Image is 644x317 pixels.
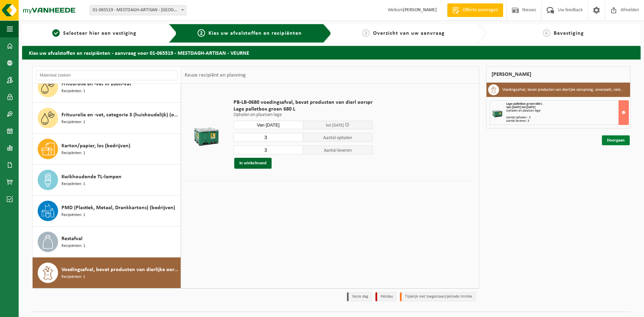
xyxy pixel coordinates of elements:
[61,119,85,126] span: Recipiënten: 1
[33,257,181,288] button: Voedingsafval, bevat producten van dierlijke oorsprong, onverpakt, categorie 3 Recipiënten: 1
[181,67,249,84] div: Keuze recipiënt en planning
[303,133,373,142] span: Aantal ophalen
[461,7,500,14] span: Offerte aanvragen
[33,72,181,103] button: Frituurolie en -vet in 200lt-vat Recipiënten: 1
[234,106,373,113] span: Lage palletbox groen 680 L
[447,3,503,17] a: Offerte aanvragen
[403,7,437,13] strong: [PERSON_NAME]
[502,84,625,95] h3: Voedingsafval, bevat producten van dierlijke oorsprong, onverpakt, categorie 3
[506,119,629,123] div: Aantal leveren: 3
[33,103,181,134] button: Frituurolie en -vet, categorie 3 (huishoudelijk) (ongeschikt voor vergisting) Recipiënten: 1
[198,29,205,37] span: 2
[234,113,373,117] p: Ophalen en plaatsen lege
[506,102,542,106] span: Lage palletbox groen 680 L
[52,29,60,37] span: 1
[347,292,372,301] li: Vaste dag
[375,292,397,301] li: Holiday
[61,150,85,156] span: Recipiënten: 1
[234,158,272,169] button: In winkelmand
[25,29,163,37] a: 1Selecteer hier een vestiging
[33,227,181,257] button: Restafval Recipiënten: 1
[362,29,370,37] span: 3
[90,5,186,15] span: 01-065519 - MESTDAGH-ARTISAN - VEURNE
[61,235,82,243] span: Restafval
[543,29,550,37] span: 4
[506,109,629,113] div: Ophalen en plaatsen lege
[61,173,122,181] span: Kwikhoudende TL-lampen
[554,31,584,36] span: Bevestiging
[208,31,302,36] span: Kies uw afvalstoffen en recipiënten
[61,274,85,280] span: Recipiënten: 1
[303,146,373,154] span: Aantal leveren
[506,105,535,109] strong: Van [DATE] tot [DATE]
[33,196,181,227] button: PMD (Plastiek, Metaal, Drankkartons) (bedrijven) Recipiënten: 1
[61,80,131,88] span: Frituurolie en -vet in 200lt-vat
[22,46,641,59] h2: Kies uw afvalstoffen en recipiënten - aanvraag voor 01-065519 - MESTDAGH-ARTISAN - VEURNE
[61,181,85,187] span: Recipiënten: 1
[33,165,181,196] button: Kwikhoudende TL-lampen Recipiënten: 1
[61,204,175,212] span: PMD (Plastiek, Metaal, Drankkartons) (bedrijven)
[61,88,85,95] span: Recipiënten: 1
[234,99,373,106] span: PB-LB-0680 voedingsafval, bevat producten van dierl oorspr
[373,31,445,36] span: Overzicht van uw aanvraag
[326,123,344,128] span: tot [DATE]
[486,66,631,83] div: [PERSON_NAME]
[33,134,181,165] button: Karton/papier, los (bedrijven) Recipiënten: 1
[61,266,179,274] span: Voedingsafval, bevat producten van dierlijke oorsprong, onverpakt, categorie 3
[61,142,130,150] span: Karton/papier, los (bedrijven)
[234,121,303,129] input: Selecteer datum
[602,135,630,145] a: Doorgaan
[63,31,136,36] span: Selecteer hier een vestiging
[400,292,476,301] li: Tijdelijk niet toegestaan/période limitée
[61,111,179,119] span: Frituurolie en -vet, categorie 3 (huishoudelijk) (ongeschikt voor vergisting)
[61,243,85,249] span: Recipiënten: 1
[90,5,186,15] span: 01-065519 - MESTDAGH-ARTISAN - VEURNE
[61,212,85,218] span: Recipiënten: 1
[36,70,178,80] input: Materiaal zoeken
[506,116,629,119] div: Aantal ophalen : 3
